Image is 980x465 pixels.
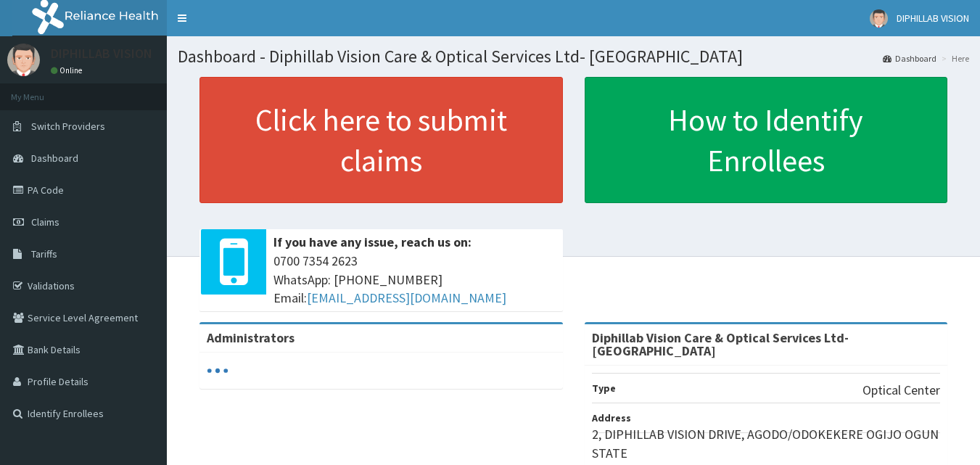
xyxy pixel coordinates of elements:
img: User Image [7,44,40,76]
span: DIPHILLAB VISION [897,12,969,25]
p: 2, DIPHILLAB VISION DRIVE, AGODO/ODOKEKERE OGIJO OGUN STATE [592,425,941,462]
a: Click here to submit claims [199,77,563,203]
a: [EMAIL_ADDRESS][DOMAIN_NAME] [307,289,506,306]
span: Dashboard [31,152,78,165]
span: 0700 7354 2623 WhatsApp: [PHONE_NUMBER] Email: [273,252,556,308]
svg: audio-loading [207,360,228,382]
strong: Diphillab Vision Care & Optical Services Ltd- [GEOGRAPHIC_DATA] [592,329,849,359]
span: Tariffs [31,247,57,260]
span: Claims [31,215,59,229]
h1: Dashboard - Diphillab Vision Care & Optical Services Ltd- [GEOGRAPHIC_DATA] [178,47,969,66]
b: Address [592,411,631,424]
span: Switch Providers [31,120,105,133]
li: Here [938,52,969,65]
b: Type [592,382,616,395]
p: Optical Center [862,381,940,400]
a: How to Identify Enrollees [585,77,948,203]
img: User Image [870,9,888,28]
b: If you have any issue, reach us on: [273,234,472,250]
a: Online [51,65,86,75]
a: Dashboard [883,52,936,65]
b: Administrators [207,329,295,346]
p: DIPHILLAB VISION [51,47,152,60]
